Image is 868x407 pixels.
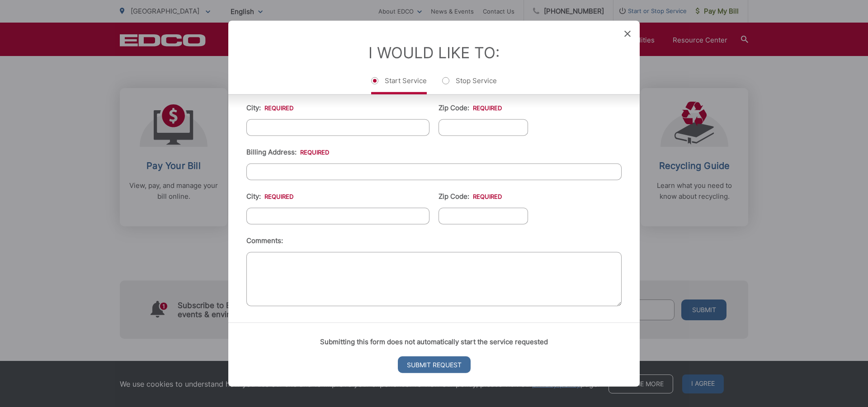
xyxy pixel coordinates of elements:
label: City: [246,103,293,112]
strong: Submitting this form does not automatically start the service requested [320,337,548,346]
label: Comments: [246,236,283,244]
label: Billing Address: [246,148,329,156]
input: Submit Request [398,356,471,373]
label: City: [246,192,293,200]
label: Zip Code: [439,192,502,200]
label: Start Service [371,76,427,94]
label: Stop Service [442,76,497,94]
label: Zip Code: [439,103,502,112]
label: I Would Like To: [368,43,500,61]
